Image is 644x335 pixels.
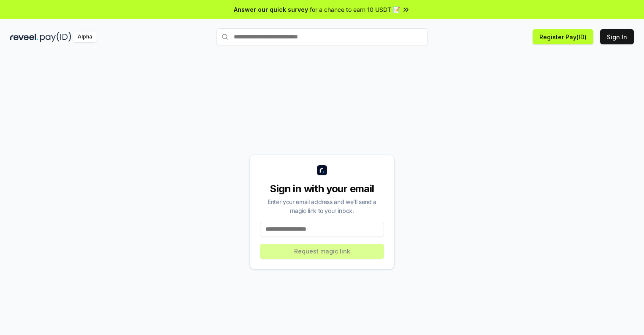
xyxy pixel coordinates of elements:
img: pay_id [40,32,71,42]
span: for a chance to earn 10 USDT 📝 [310,5,400,14]
span: Answer our quick survey [234,5,308,14]
button: Sign In [600,29,634,44]
div: Sign in with your email [260,182,384,196]
img: logo_small [317,165,327,175]
img: reveel_dark [10,32,38,42]
div: Enter your email address and we’ll send a magic link to your inbox. [260,197,384,215]
div: Alpha [73,32,97,42]
button: Register Pay(ID) [533,29,593,44]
